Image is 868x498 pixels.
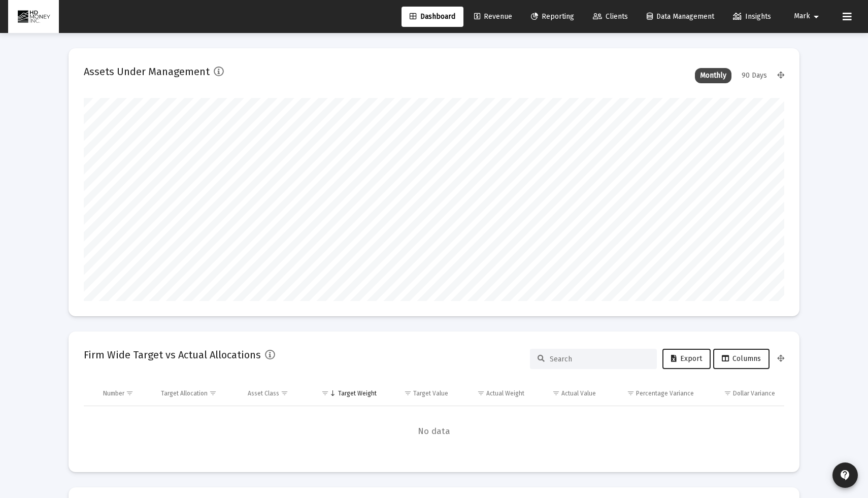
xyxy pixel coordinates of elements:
[281,389,288,397] span: Show filter options for column 'Asset Class'
[701,381,784,406] td: Column Dollar Variance
[308,381,384,406] td: Column Target Weight
[636,389,694,397] div: Percentage Variance
[782,6,834,26] button: Mark
[96,381,154,406] td: Column Number
[737,68,772,83] div: 90 Days
[402,7,463,27] a: Dashboard
[248,389,279,397] div: Asset Class
[550,355,649,363] input: Search
[733,389,775,397] div: Dollar Variance
[585,7,636,27] a: Clients
[523,7,582,27] a: Reporting
[154,381,241,406] td: Column Target Allocation
[241,381,308,406] td: Column Asset Class
[84,347,261,363] h2: Firm Wide Target vs Actual Allocations
[466,7,520,27] a: Revenue
[695,68,731,83] div: Monthly
[662,349,711,369] button: Export
[722,354,761,363] span: Columns
[413,389,448,397] div: Target Value
[810,7,822,27] mat-icon: arrow_drop_down
[455,381,531,406] td: Column Actual Weight
[486,389,524,397] div: Actual Weight
[627,389,635,397] span: Show filter options for column 'Percentage Variance'
[84,426,784,437] span: No data
[126,389,133,397] span: Show filter options for column 'Number'
[84,381,784,457] div: Data grid
[84,63,210,80] h2: Assets Under Management
[639,7,722,27] a: Data Management
[477,389,485,397] span: Show filter options for column 'Actual Weight'
[410,12,455,21] span: Dashboard
[161,389,208,397] div: Target Allocation
[603,381,700,406] td: Column Percentage Variance
[16,7,51,27] img: Dashboard
[209,389,217,397] span: Show filter options for column 'Target Allocation'
[593,12,628,21] span: Clients
[713,349,770,369] button: Columns
[552,389,560,397] span: Show filter options for column 'Actual Value'
[474,12,512,21] span: Revenue
[647,12,714,21] span: Data Management
[733,12,771,21] span: Insights
[338,389,377,397] div: Target Weight
[404,389,412,397] span: Show filter options for column 'Target Value'
[724,389,731,397] span: Show filter options for column 'Dollar Variance'
[561,389,596,397] div: Actual Value
[321,389,329,397] span: Show filter options for column 'Target Weight'
[531,12,574,21] span: Reporting
[384,381,455,406] td: Column Target Value
[725,7,779,27] a: Insights
[794,12,810,21] span: Mark
[839,469,851,481] mat-icon: contact_support
[671,354,702,363] span: Export
[103,389,124,397] div: Number
[531,381,603,406] td: Column Actual Value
